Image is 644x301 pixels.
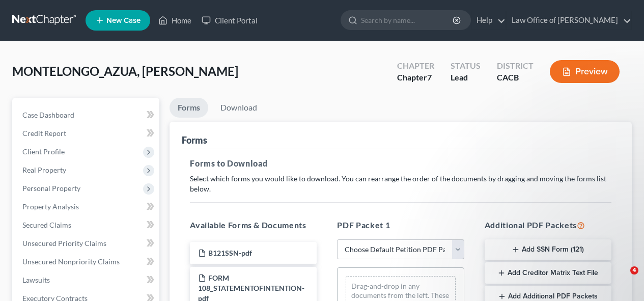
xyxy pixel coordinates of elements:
span: 7 [427,72,432,82]
p: Select which forms you would like to download. You can rearrange the order of the documents by dr... [190,174,611,194]
h5: Available Forms & Documents [190,219,317,231]
a: Help [471,11,506,30]
span: Unsecured Priority Claims [22,239,106,248]
a: Case Dashboard [14,106,159,124]
a: Forms [170,98,208,118]
button: Preview [550,60,620,83]
a: Unsecured Priority Claims [14,234,159,253]
span: Lawsuits [22,276,50,284]
span: Unsecured Nonpriority Claims [22,257,120,266]
a: Client Portal [197,11,263,30]
a: Property Analysis [14,198,159,216]
div: Chapter [397,60,434,72]
div: Status [451,60,481,72]
h5: Forms to Download [190,157,611,170]
span: 4 [630,266,638,275]
span: Client Profile [22,147,65,156]
a: Credit Report [14,124,159,143]
a: Secured Claims [14,216,159,234]
span: B121SSN-pdf [208,249,252,257]
div: Lead [451,72,481,84]
span: Property Analysis [22,202,79,211]
span: Case Dashboard [22,111,74,119]
div: CACB [497,72,534,84]
span: Secured Claims [22,221,71,229]
div: Chapter [397,72,434,84]
span: Credit Report [22,129,66,138]
a: Unsecured Nonpriority Claims [14,253,159,271]
span: Real Property [22,166,66,174]
a: Download [212,98,265,118]
span: MONTELONGO_AZUA, [PERSON_NAME] [12,64,238,78]
a: Lawsuits [14,271,159,289]
iframe: Intercom live chat [609,266,634,291]
div: District [497,60,534,72]
span: New Case [106,17,141,24]
h5: PDF Packet 1 [337,219,464,231]
input: Search by name... [361,11,454,30]
a: Home [153,11,197,30]
div: Forms [182,134,207,146]
a: Law Office of [PERSON_NAME] [507,11,631,30]
span: Personal Property [22,184,80,193]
